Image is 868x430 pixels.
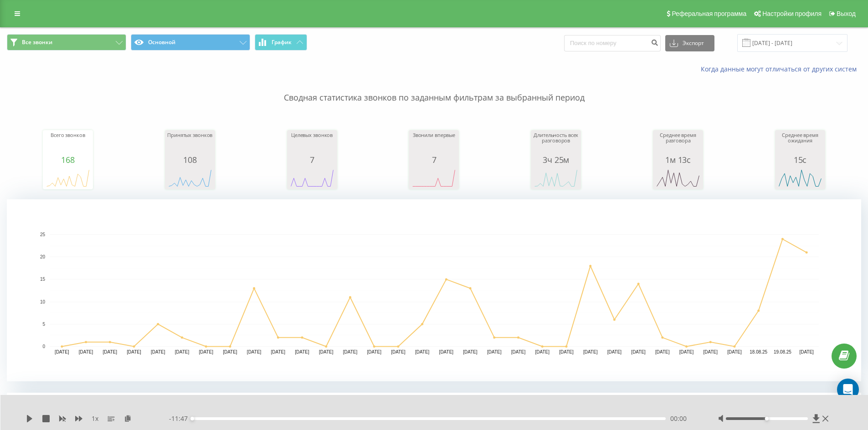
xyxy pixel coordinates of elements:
[727,349,742,354] text: [DATE]
[777,164,823,192] svg: A chart.
[199,349,213,354] text: [DATE]
[367,349,381,354] text: [DATE]
[247,349,262,354] text: [DATE]
[7,199,861,381] svg: A chart.
[40,277,46,282] text: 15
[343,349,358,354] text: [DATE]
[655,164,701,192] svg: A chart.
[837,379,859,400] div: Open Intercom Messenger
[42,344,45,349] text: 0
[487,349,502,354] text: [DATE]
[655,349,670,354] text: [DATE]
[679,349,694,354] text: [DATE]
[169,414,192,423] span: - 11:47
[655,132,701,155] div: Среднее время разговора
[533,132,579,155] div: Длительность всех разговоров
[583,349,598,354] text: [DATE]
[631,349,646,354] text: [DATE]
[774,349,791,354] text: 19.08.25
[765,417,769,420] div: Accessibility label
[190,417,194,420] div: Accessibility label
[127,349,141,354] text: [DATE]
[391,349,406,354] text: [DATE]
[564,35,661,51] input: Поиск по номеру
[45,155,91,164] div: 168
[439,349,454,354] text: [DATE]
[665,35,714,51] button: Экспорт
[7,74,861,104] p: Сводная статистика звонков по заданным фильтрам за выбранный период
[799,349,814,354] text: [DATE]
[704,349,718,354] text: [DATE]
[45,164,91,192] svg: A chart.
[42,322,45,327] text: 5
[672,10,746,17] span: Реферальная программа
[535,349,550,354] text: [DATE]
[79,349,93,354] text: [DATE]
[777,132,823,155] div: Среднее время ожидания
[750,349,767,354] text: 18.08.25
[559,349,574,354] text: [DATE]
[295,349,309,354] text: [DATE]
[415,349,430,354] text: [DATE]
[255,34,307,51] button: График
[103,349,118,354] text: [DATE]
[533,155,579,164] div: 3ч 25м
[22,39,52,46] span: Все звонки
[670,414,687,423] span: 00:00
[289,132,335,155] div: Целевых звонков
[701,65,861,73] a: Когда данные могут отличаться от других систем
[837,10,856,17] span: Выход
[272,39,292,46] span: График
[151,349,165,354] text: [DATE]
[411,164,457,192] svg: A chart.
[167,132,213,155] div: Принятых звонков
[762,10,822,17] span: Настройки профиля
[655,155,701,164] div: 1м 13с
[167,155,213,164] div: 108
[607,349,622,354] text: [DATE]
[271,349,286,354] text: [DATE]
[223,349,237,354] text: [DATE]
[167,164,213,192] svg: A chart.
[40,232,46,237] text: 25
[45,132,91,155] div: Всего звонков
[40,254,46,259] text: 20
[7,34,126,51] button: Все звонки
[411,155,457,164] div: 7
[55,349,69,354] text: [DATE]
[319,349,334,354] text: [DATE]
[777,155,823,164] div: 15с
[289,164,335,192] svg: A chart.
[175,349,190,354] text: [DATE]
[289,155,335,164] div: 7
[463,349,478,354] text: [DATE]
[511,349,526,354] text: [DATE]
[40,299,46,304] text: 10
[131,34,250,51] button: Основной
[92,414,98,423] span: 1 x
[411,132,457,155] div: Звонили впервые
[533,164,579,192] svg: A chart.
